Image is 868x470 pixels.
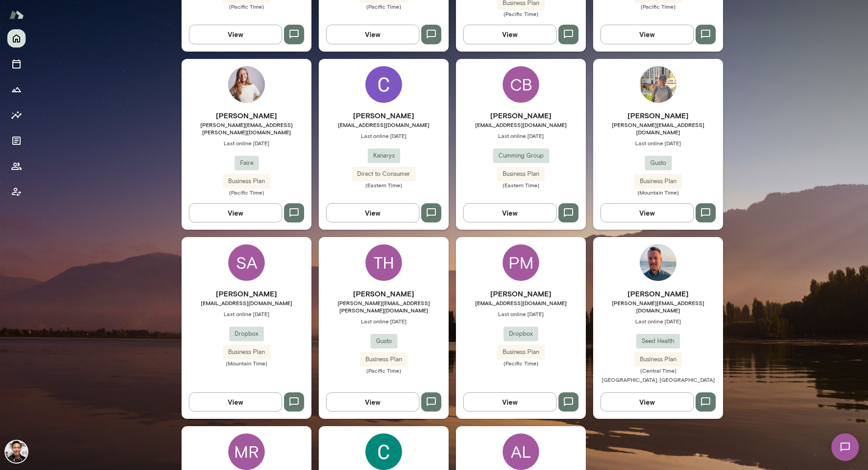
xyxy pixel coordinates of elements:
span: (Pacific Time) [456,10,586,17]
span: Gusto [645,158,672,168]
span: Cumming Group [493,151,549,160]
button: Documents [7,132,26,150]
span: Last online [DATE] [456,132,586,139]
span: Dropbox [504,329,538,338]
button: Members [7,157,26,175]
span: Faire [235,158,259,168]
span: (Central Time) [593,367,723,374]
button: View [463,203,557,222]
span: (Mountain Time) [593,189,723,196]
span: (Eastern Time) [319,181,449,189]
span: Business Plan [223,177,270,186]
span: (Eastern Time) [456,181,586,189]
span: (Pacific Time) [319,367,449,374]
div: MR [228,433,265,470]
div: TH [365,244,402,281]
button: View [600,203,694,222]
button: View [189,203,282,222]
span: [EMAIL_ADDRESS][DOMAIN_NAME] [182,299,311,306]
button: View [326,25,419,44]
h6: [PERSON_NAME] [456,110,586,121]
h6: [PERSON_NAME] [456,288,586,299]
span: Gusto [370,337,397,346]
span: [PERSON_NAME][EMAIL_ADDRESS][DOMAIN_NAME] [593,121,723,136]
span: (Mountain Time) [182,359,311,367]
span: (Pacific Time) [456,359,586,367]
div: SA [228,244,265,281]
span: [PERSON_NAME][EMAIL_ADDRESS][DOMAIN_NAME] [593,299,723,314]
span: Business Plan [497,348,545,357]
span: [EMAIL_ADDRESS][DOMAIN_NAME] [456,299,586,306]
div: AL [503,433,539,470]
span: [EMAIL_ADDRESS][DOMAIN_NAME] [319,121,449,128]
h6: [PERSON_NAME] [593,110,723,121]
span: Last online [DATE] [456,310,586,317]
span: Dropbox [229,329,264,338]
button: View [463,25,557,44]
button: View [463,392,557,412]
h6: [PERSON_NAME] [593,288,723,299]
h6: [PERSON_NAME] [182,288,311,299]
span: (Pacific Time) [319,3,449,10]
span: [PERSON_NAME][EMAIL_ADDRESS][PERSON_NAME][DOMAIN_NAME] [319,299,449,314]
div: PM [503,244,539,281]
img: Jeanenne Richert [228,66,265,103]
h6: [PERSON_NAME] [319,110,449,121]
span: Direct to Consumer [352,169,416,179]
img: Connie Poshala [365,66,402,103]
span: [GEOGRAPHIC_DATA], [GEOGRAPHIC_DATA] [602,376,715,383]
button: Home [7,29,26,48]
span: Business Plan [497,169,545,179]
button: Growth Plan [7,80,26,99]
button: View [600,392,694,412]
span: Last online [DATE] [319,132,449,139]
div: CB [503,66,539,103]
span: Last online [DATE] [593,139,723,147]
span: Kanarys [368,151,400,160]
button: Insights [7,106,26,124]
h6: [PERSON_NAME] [182,110,311,121]
span: Seed Health [636,337,680,346]
button: View [600,25,694,44]
span: Business Plan [360,355,407,364]
img: Christina Brady [365,433,402,470]
button: View [326,392,419,412]
span: Last online [DATE] [182,310,311,317]
img: Keith Frymark [640,244,676,281]
span: Business Plan [634,177,682,186]
span: (Pacific Time) [182,3,311,10]
img: Albert Villarde [5,441,27,463]
span: [PERSON_NAME][EMAIL_ADDRESS][PERSON_NAME][DOMAIN_NAME] [182,121,311,136]
span: Last online [DATE] [319,317,449,325]
h6: [PERSON_NAME] [319,288,449,299]
button: View [326,203,419,222]
img: Mento [9,6,24,23]
span: Business Plan [634,355,682,364]
span: Last online [DATE] [593,317,723,325]
span: Last online [DATE] [182,139,311,147]
span: (Pacific Time) [182,189,311,196]
button: Client app [7,183,26,201]
span: Business Plan [223,348,270,357]
span: [EMAIL_ADDRESS][DOMAIN_NAME] [456,121,586,128]
button: View [189,392,282,412]
span: (Pacific Time) [593,3,723,10]
button: Sessions [7,55,26,73]
img: Thomas Kitamura [640,66,676,103]
button: View [189,25,282,44]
